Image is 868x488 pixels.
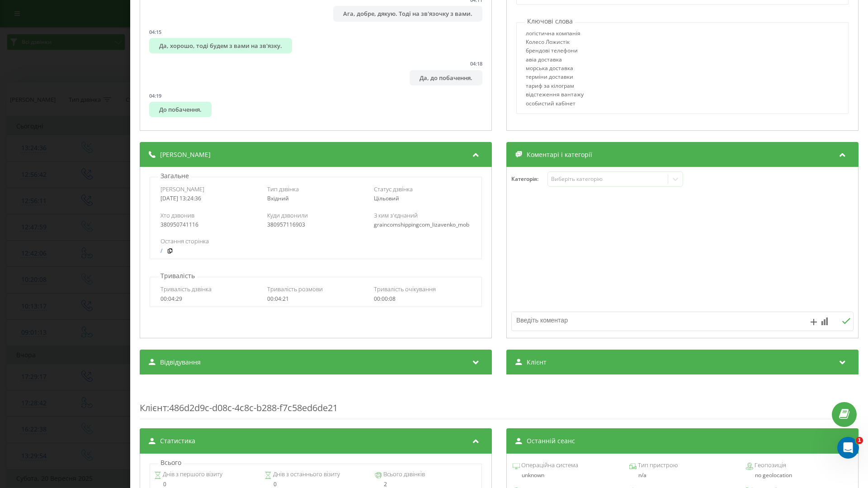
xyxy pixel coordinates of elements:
div: unknown [513,472,619,479]
div: 04:15 [149,28,161,35]
span: Днів з першого візиту [161,470,222,479]
span: Тип пристрою [637,461,678,470]
span: Днів з останнього візиту [272,470,340,479]
span: Остання сторінка [160,237,209,245]
p: Всього [158,458,184,467]
span: Тип дзвінка [267,185,299,193]
p: Ключові слова [525,17,575,26]
div: graincomshippingcom_lizavenko_mob [374,222,471,228]
div: 00:04:21 [267,296,364,302]
span: Куди дзвонили [267,211,308,219]
div: брендові телефони [526,47,584,56]
div: логістична компанія [526,30,584,39]
div: 380957116903 [267,222,364,228]
span: Тривалість очікування [374,285,436,293]
span: Цільовий [374,194,399,202]
span: 1 [856,437,863,444]
span: З ким з'єднаний [374,211,418,219]
span: [PERSON_NAME] [160,185,204,193]
p: Загальне [158,171,191,180]
iframe: Intercom live chat [837,437,859,459]
div: авіа доставка [526,57,584,65]
div: особистий кабінет [526,100,584,109]
div: Да, до побачення. [410,70,482,85]
div: 04:19 [149,92,161,99]
div: Да, хорошо, тоді будем з вами на зв'язку. [149,38,292,53]
div: тариф за кілограм [526,83,584,91]
span: Відвідування [160,358,201,367]
span: Тривалість розмови [267,285,323,293]
div: відстеження вантажу [526,91,584,100]
span: Клієнт [140,402,167,414]
span: Всього дзвінків [382,470,425,479]
span: Геопозиція [753,461,786,470]
div: 380950741116 [160,222,258,228]
div: no geolocation [746,472,852,479]
div: : 486d2d9c-d08c-4c8c-b288-f7c58ed6de21 [140,384,859,419]
div: 2 [375,481,477,488]
a: / [160,248,162,254]
span: Коментарі і категорії [527,150,592,159]
div: [DATE] 13:24:36 [160,195,258,202]
div: До побачення. [149,102,212,117]
span: Статистика [160,436,195,445]
div: Ага, добре, дякую. Тоді на зв'язочку з вами. [333,6,482,21]
span: Клієнт [527,358,547,367]
h4: Категорія : [511,176,547,182]
div: морська доставка [526,65,584,74]
span: Вхідний [267,194,289,202]
span: Тривалість дзвінка [160,285,212,293]
span: Останній сеанс [527,436,575,445]
span: [PERSON_NAME] [160,150,211,159]
span: Операційна система [520,461,578,470]
div: n/a [629,472,736,479]
div: 0 [154,481,257,488]
div: 0 [264,481,367,488]
div: терміни доставки [526,74,584,82]
div: 00:04:29 [160,296,258,302]
div: 00:00:08 [374,296,471,302]
div: 04:18 [470,60,482,67]
p: Тривалість [158,271,197,280]
span: Статус дзвінка [374,185,413,193]
div: Виберіть категорію [551,175,664,183]
span: Хто дзвонив [160,211,194,219]
div: Колесо Ложистік [526,39,584,47]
